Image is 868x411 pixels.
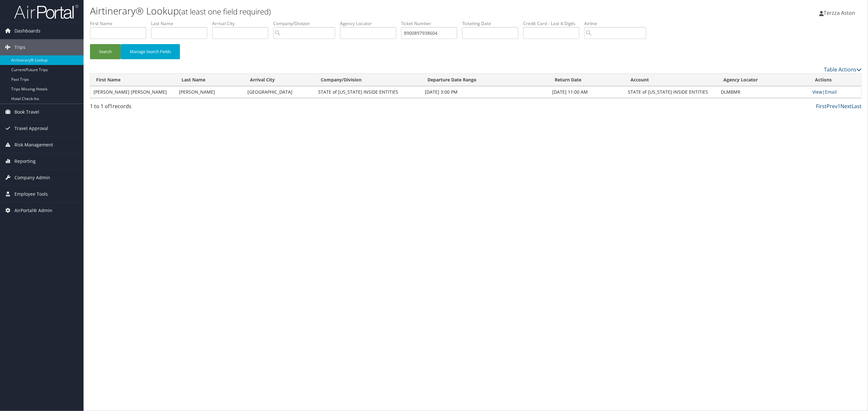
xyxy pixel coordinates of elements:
[422,86,549,98] td: [DATE] 3:00 PM
[718,74,810,86] th: Agency Locator: activate to sort column ascending
[176,74,244,86] th: Last Name: activate to sort column ascending
[718,86,810,98] td: DLMBMR
[273,20,340,27] label: Company/Division
[90,4,604,18] h1: Airtinerary® Lookup
[14,23,40,39] span: Dashboards
[840,103,852,110] a: Next
[549,86,625,98] td: [DATE] 11:00 AM
[14,4,78,19] img: airportal-logo.png
[14,202,52,219] span: AirPortal® Admin
[819,3,862,23] a: Terzza Aston
[14,170,50,186] span: Company Admin
[816,103,827,110] a: First
[14,186,48,202] span: Employee Tools
[422,74,549,86] th: Departure Date Range: activate to sort column ascending
[825,89,837,95] a: Email
[401,20,462,27] label: Ticket Number
[90,20,151,27] label: First Name
[824,9,855,16] span: Terzza Aston
[827,103,837,110] a: Prev
[340,20,401,27] label: Agency Locator
[625,86,718,98] td: STATE of [US_STATE] INSIDE ENTITIES
[244,86,315,98] td: [GEOGRAPHIC_DATA]
[813,89,823,95] a: View
[584,20,651,27] label: Airline
[810,86,861,98] td: |
[824,66,862,73] a: Table Actions
[176,86,244,98] td: [PERSON_NAME]
[625,74,718,86] th: Account: activate to sort column ascending
[837,103,840,110] a: 1
[110,103,112,110] span: 1
[121,44,180,59] button: Manage Search Fields
[90,86,176,98] td: [PERSON_NAME] [PERSON_NAME]
[14,39,25,55] span: Trips
[462,20,523,27] label: Ticketing Date
[852,103,862,110] a: Last
[14,153,36,169] span: Reporting
[212,20,273,27] label: Arrival City
[244,74,315,86] th: Arrival City: activate to sort column ascending
[14,137,53,153] span: Risk Management
[549,74,625,86] th: Return Date: activate to sort column ascending
[523,20,584,27] label: Credit Card - Last 4 Digits
[14,104,39,120] span: Book Travel
[315,74,422,86] th: Company/Division
[315,86,422,98] td: STATE of [US_STATE] INSIDE ENTITIES
[151,20,212,27] label: Last Name
[90,44,121,59] button: Search
[810,74,861,86] th: Actions
[90,74,176,86] th: First Name: activate to sort column ascending
[179,6,271,17] small: (at least one field required)
[14,120,48,136] span: Travel Approval
[90,102,276,113] div: 1 to 1 of records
